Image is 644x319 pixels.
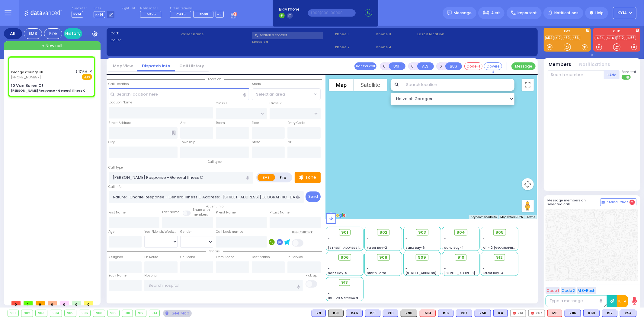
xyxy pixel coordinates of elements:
[136,310,146,317] div: 912
[420,310,436,317] div: ALS
[109,140,115,145] label: City
[572,36,580,40] a: K86
[109,100,133,105] label: Location Name
[24,301,33,305] span: 1
[287,140,292,145] label: ZIP
[256,91,285,97] span: Select an area
[341,254,349,261] span: 906
[517,10,537,16] span: Important
[329,79,354,91] button: Show street map
[140,7,163,10] label: Medic on call
[327,211,347,219] img: Google
[306,191,321,202] button: Send
[622,74,631,80] label: Turn off text
[606,36,616,40] a: KJFD
[495,229,504,235] span: 905
[328,287,330,291] span: -
[76,69,88,74] span: 8:17 PM
[36,301,45,305] span: 0
[565,310,581,317] div: BLS
[84,301,93,305] span: 0
[438,310,453,317] div: K16
[547,310,562,317] div: ALS KJ
[444,241,446,245] span: -
[11,301,21,305] span: 0
[367,271,386,275] span: Smith Farm
[549,61,572,68] button: Members
[531,312,534,315] img: red-radio-icon.svg
[180,121,186,125] label: Apt
[367,262,369,266] span: -
[595,10,604,16] span: Help
[270,210,290,215] label: P Last Name
[89,69,92,74] span: ✕
[275,174,292,181] label: Fire
[11,75,41,80] span: [PHONE_NUMBER]
[522,79,534,91] button: Toggle fullscreen view
[193,207,210,212] small: Share with
[383,310,398,317] div: BLS
[93,310,105,317] div: 908
[401,310,417,317] div: K90
[405,266,407,271] span: -
[328,291,330,296] span: -
[483,271,503,275] span: Forest Bay-3
[565,310,581,317] div: K86
[36,310,47,317] div: 903
[270,101,282,106] label: Cross 2
[577,287,596,294] button: ALS-Rush
[354,62,376,70] button: Transfer call
[379,254,387,261] span: 908
[493,310,508,317] div: K4
[287,255,303,260] label: In Service
[205,77,224,81] span: Location
[583,310,600,317] div: K69
[328,236,330,241] span: -
[48,301,57,305] span: 0
[335,45,374,50] span: Phone 2
[618,10,627,16] span: KY14
[483,236,485,241] span: -
[312,310,326,317] div: BLS
[216,210,236,215] label: P First Name
[365,310,380,317] div: K31
[418,229,426,235] span: 903
[180,229,192,234] label: Gender
[383,310,398,317] div: K18
[312,310,326,317] div: K9
[335,32,374,37] span: Phone 1
[109,229,115,234] label: Age
[144,273,158,278] label: Hospital
[44,28,62,39] div: Fire
[306,273,317,278] label: Pick up
[181,32,250,37] label: Caller name
[94,11,105,18] span: K-14
[72,11,83,18] span: KY14
[308,9,356,17] input: (000)000-00000
[622,70,636,74] span: Send text
[365,310,380,317] div: BLS
[602,310,617,317] div: BLS
[554,10,578,16] span: Notifications
[60,301,69,305] span: 0
[418,254,426,261] span: 909
[600,198,636,206] button: Internal Chat 2
[616,36,625,40] a: 1212
[367,266,369,271] span: -
[252,255,270,260] label: Destination
[109,82,129,87] label: Call Location
[8,310,18,317] div: 901
[346,310,363,317] div: BLS
[24,28,42,39] div: EMS
[620,310,636,317] div: BLS
[617,295,628,307] button: 10-4
[328,296,362,300] span: BG - 29 Merriewold S.
[72,301,81,305] span: 0
[444,266,446,271] span: -
[402,79,514,91] input: Search location
[180,255,195,260] label: On Scene
[367,236,369,241] span: -
[13,61,68,65] span: Assign communicator with county
[555,36,562,40] a: K12
[176,12,186,17] span: CAR5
